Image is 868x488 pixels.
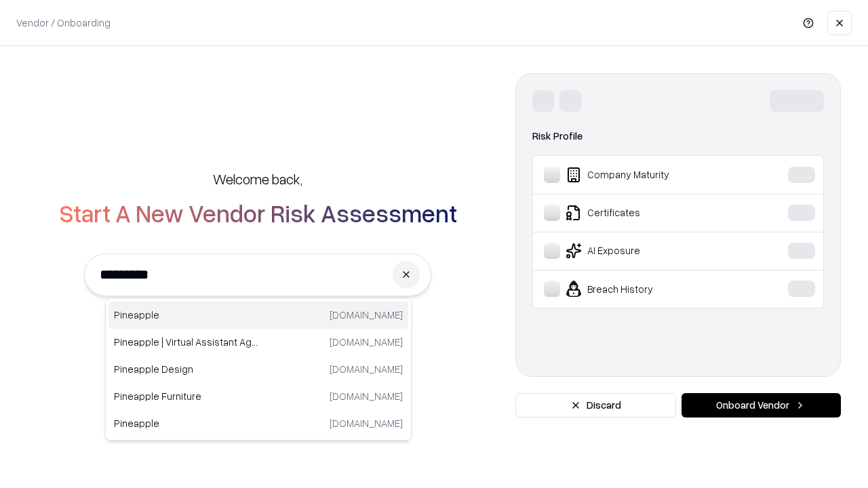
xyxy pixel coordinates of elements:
[330,416,403,430] p: [DOMAIN_NAME]
[330,389,403,403] p: [DOMAIN_NAME]
[114,308,258,322] p: Pineapple
[515,393,676,418] button: Discard
[330,308,403,322] p: [DOMAIN_NAME]
[114,362,258,376] p: Pineapple Design
[105,298,412,441] div: Suggestions
[532,128,824,144] div: Risk Profile
[213,169,302,188] h5: Welcome back,
[544,205,747,221] div: Certificates
[544,167,747,183] div: Company Maturity
[330,335,403,349] p: [DOMAIN_NAME]
[114,335,258,349] p: Pineapple | Virtual Assistant Agency
[330,362,403,376] p: [DOMAIN_NAME]
[544,281,747,297] div: Breach History
[682,393,841,418] button: Onboard Vendor
[544,243,747,259] div: AI Exposure
[59,199,457,226] h2: Start A New Vendor Risk Assessment
[114,416,258,430] p: Pineapple
[114,389,258,403] p: Pineapple Furniture
[16,16,111,30] p: Vendor / Onboarding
